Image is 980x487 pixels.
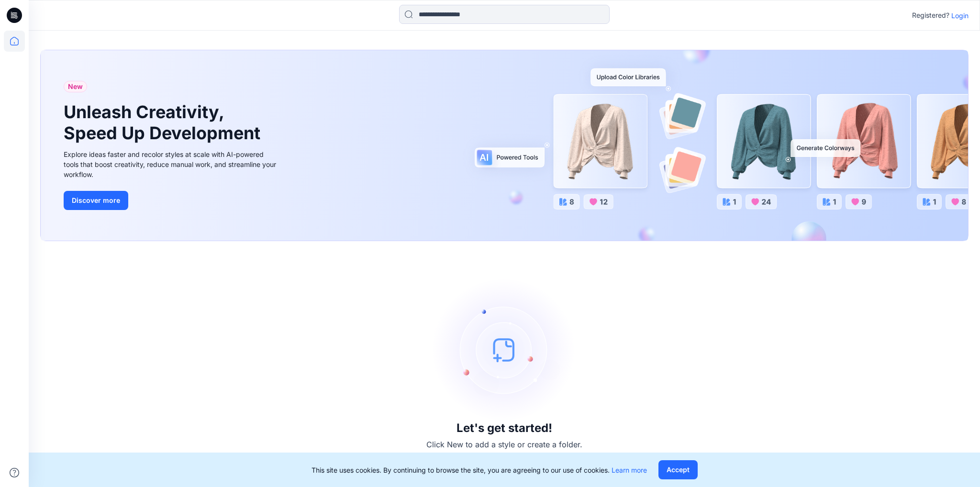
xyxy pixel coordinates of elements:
[912,10,949,21] p: Registered?
[426,439,582,450] p: Click New to add a style or create a folder.
[64,191,128,210] button: Discover more
[64,191,279,210] a: Discover more
[433,278,576,421] img: empty-state-image.svg
[612,466,647,474] a: Learn more
[64,149,279,179] div: Explore ideas faster and recolor styles at scale with AI-powered tools that boost creativity, red...
[64,102,265,143] h1: Unleash Creativity, Speed Up Development
[658,460,698,479] button: Accept
[312,465,647,475] p: This site uses cookies. By continuing to browse the site, you are agreeing to our use of cookies.
[68,81,83,92] span: New
[457,421,552,435] h3: Let's get started!
[951,11,969,21] p: Login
